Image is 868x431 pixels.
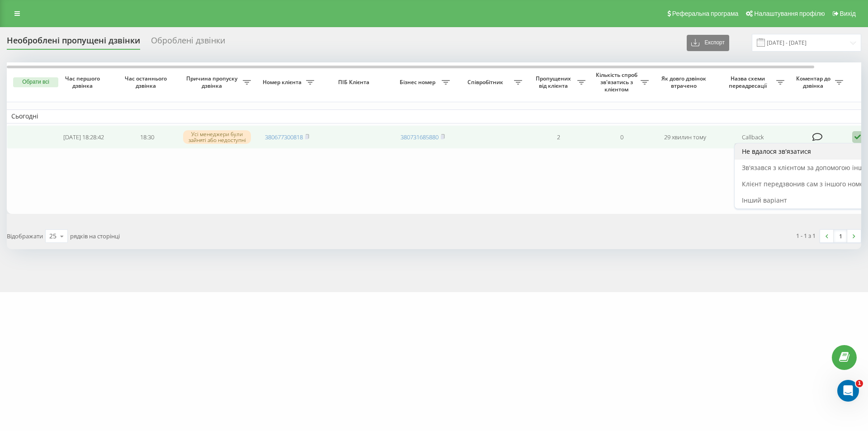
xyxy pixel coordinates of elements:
span: Пропущених від клієнта [531,75,577,89]
span: Час останнього дзвінка [123,75,171,89]
td: Callback [717,125,789,149]
span: Реферальна програма [672,10,739,17]
span: Час першого дзвінка [59,75,108,89]
span: 1 [856,380,863,387]
td: 2 [527,125,590,149]
div: Оброблені дзвінки [151,36,225,50]
a: 1 [834,230,847,242]
div: Необроблені пропущені дзвінки [7,36,140,50]
a: 380677300818 [265,133,303,141]
span: Як довго дзвінок втрачено [660,75,709,89]
span: Номер клієнта [260,79,306,86]
td: 18:30 [115,125,179,149]
span: Співробітник [459,79,514,86]
a: 380731685880 [401,133,439,141]
span: Кількість спроб зв'язатись з клієнтом [594,71,641,93]
td: 29 хвилин тому [653,125,717,149]
span: Інший варіант [742,196,787,204]
span: рядків на сторінці [70,232,120,240]
div: 25 [49,232,57,241]
span: Причина пропуску дзвінка [183,75,243,89]
td: [DATE] 18:28:42 [52,125,115,149]
button: Експорт [687,35,729,51]
span: Коментар до дзвінка [793,75,835,89]
span: Бізнес номер [396,79,442,86]
span: Відображати [7,232,43,240]
span: Не вдалося зв'язатися [742,147,811,156]
iframe: Intercom live chat [837,380,859,402]
div: Усі менеджери були зайняті або недоступні [183,130,251,144]
button: Обрати всі [13,77,58,87]
span: ПІБ Клієнта [326,79,383,86]
div: 1 - 1 з 1 [796,231,816,240]
span: Назва схеми переадресації [721,75,776,89]
td: 0 [590,125,653,149]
